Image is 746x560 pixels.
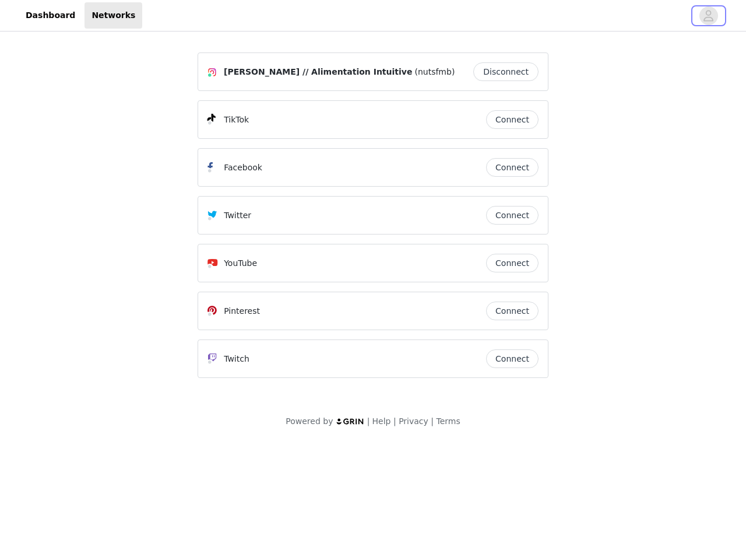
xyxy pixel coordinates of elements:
[286,416,333,426] span: Powered by
[372,416,391,426] a: Help
[336,418,365,425] img: logo
[486,206,539,225] button: Connect
[473,62,539,81] button: Disconnect
[486,158,539,177] button: Connect
[224,114,249,126] p: TikTok
[224,162,262,174] p: Facebook
[414,66,455,78] span: (nutsfmb)
[486,254,539,272] button: Connect
[224,257,257,269] p: YouTube
[393,416,396,426] span: |
[85,2,142,29] a: Networks
[224,305,260,317] p: Pinterest
[224,66,412,78] span: [PERSON_NAME] // Alimentation Intuitive
[431,416,434,426] span: |
[486,349,539,368] button: Connect
[207,68,217,77] img: Instagram Icon
[486,110,539,129] button: Connect
[486,302,539,320] button: Connect
[19,2,82,29] a: Dashboard
[367,416,370,426] span: |
[224,209,251,222] p: Twitter
[703,6,714,25] div: avatar
[399,416,428,426] a: Privacy
[436,416,460,426] a: Terms
[224,353,249,365] p: Twitch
